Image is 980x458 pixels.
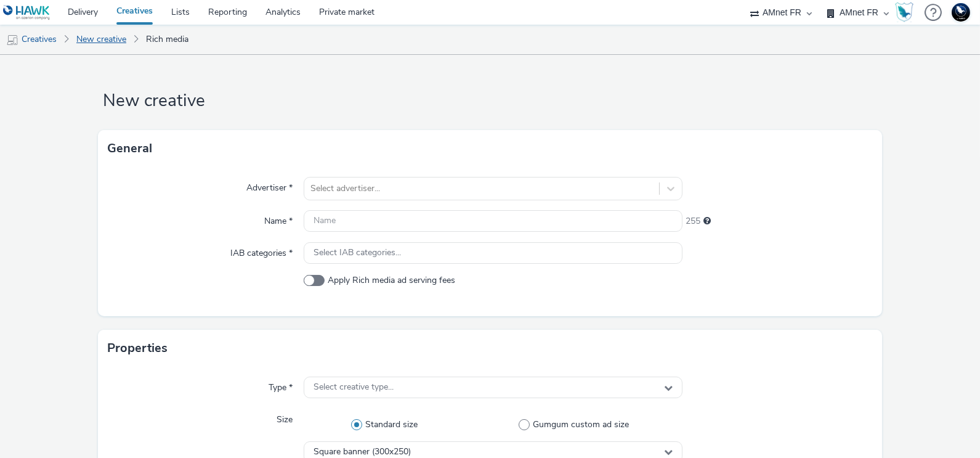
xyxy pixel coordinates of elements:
a: Rich media [140,25,195,54]
a: Hawk Academy [895,2,918,22]
span: Standard size [365,419,418,431]
span: Select IAB categories... [314,248,401,258]
a: New creative [70,25,132,54]
h3: Properties [107,339,168,358]
div: Maximum 255 characters [703,215,711,227]
img: undefined Logo [3,5,51,20]
label: Name * [259,210,298,227]
label: Size [272,409,298,426]
img: Support Hawk [952,3,970,22]
span: Square banner (300x250) [314,447,411,457]
span: Gumgum custom ad size [533,419,629,431]
span: Select creative type... [314,382,394,393]
label: Type * [264,377,298,394]
span: Apply Rich media ad serving fees [328,274,455,287]
label: Advertiser * [241,177,298,194]
img: Hawk Academy [895,2,913,22]
h3: General [107,139,152,158]
input: Name [304,210,682,232]
img: mobile [6,34,18,46]
h1: New creative [98,89,882,113]
label: IAB categories * [225,242,298,260]
span: 255 [686,215,700,227]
